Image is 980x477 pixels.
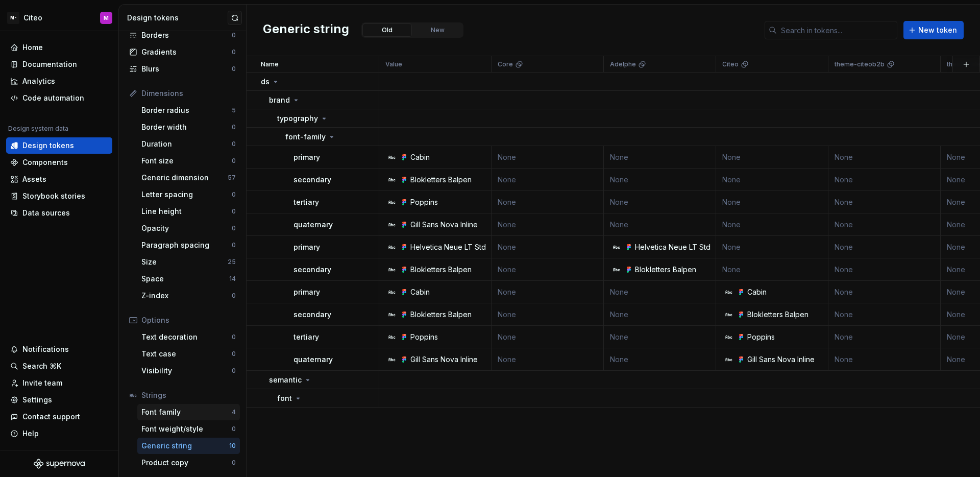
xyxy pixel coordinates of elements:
div: Blurs [141,64,232,74]
p: Name [261,60,279,68]
p: ds [261,77,269,87]
a: Settings [6,392,112,408]
div: 0 [232,140,236,148]
div: Settings [22,395,52,405]
td: None [716,213,828,236]
a: Supernova Logo [34,459,85,469]
td: None [604,146,716,169]
p: quaternary [293,220,333,230]
a: Z-index0 [137,288,240,304]
div: Notifications [22,344,69,354]
div: 0 [232,65,236,73]
div: Font weight/style [141,424,232,434]
a: Blurs0 [125,61,240,77]
div: Z-index [141,291,232,301]
a: Generic string10 [137,438,240,454]
td: None [492,213,604,236]
a: Components [6,154,112,171]
h2: Generic string [263,21,349,39]
div: 0 [232,241,236,249]
div: Product copy [141,458,232,468]
td: None [492,169,604,191]
td: None [492,146,604,169]
a: Generic dimension57 [137,170,240,186]
div: Poppins [410,332,438,342]
p: Citeo [722,60,739,68]
a: Gradients0 [125,44,240,60]
td: None [604,213,716,236]
a: Data sources [6,205,112,221]
div: Help [22,428,39,439]
td: None [492,348,604,371]
td: None [716,258,828,281]
td: None [604,348,716,371]
input: Search in tokens... [777,21,897,39]
td: None [828,348,941,371]
div: Size [141,257,228,267]
td: None [604,281,716,303]
a: Text decoration0 [137,329,240,345]
a: Text case0 [137,346,240,362]
div: Blokletters Balpen [410,309,472,320]
td: None [828,169,941,191]
div: 0 [232,207,236,216]
div: Border width [141,122,232,132]
p: theme-citeob2b [835,60,885,68]
button: Notifications [6,341,112,357]
div: Generic dimension [141,173,228,183]
div: Duration [141,139,232,149]
td: None [716,146,828,169]
p: primary [293,287,320,297]
div: Line height [141,206,232,217]
a: Letter spacing0 [137,186,240,203]
td: None [828,146,941,169]
td: None [492,191,604,213]
div: 0 [232,333,236,341]
div: 0 [232,350,236,358]
div: Strings [141,390,236,400]
a: Space14 [137,271,240,287]
p: Value [385,60,402,68]
div: M [104,14,109,22]
a: Opacity0 [137,220,240,236]
div: 57 [228,174,236,182]
div: Dimensions [141,88,236,99]
div: Invite team [22,378,62,388]
td: None [716,169,828,191]
div: Gill Sans Nova Inline [410,354,478,365]
div: Letter spacing [141,189,232,200]
div: 5 [232,106,236,114]
div: Font family [141,407,232,417]
td: None [604,303,716,326]
a: Analytics [6,73,112,89]
a: Home [6,39,112,56]
td: None [492,236,604,258]
td: None [604,326,716,348]
td: None [828,258,941,281]
button: Help [6,425,112,442]
div: Cabin [747,287,767,297]
div: Gradients [141,47,232,57]
div: Storybook stories [22,191,85,201]
td: None [716,236,828,258]
div: Borders [141,30,232,40]
button: New [413,23,462,37]
div: Text case [141,349,232,359]
div: 0 [232,31,236,39]
a: Design tokens [6,137,112,154]
a: Assets [6,171,112,187]
div: 4 [232,408,236,416]
div: Poppins [410,197,438,207]
p: Adelphe [610,60,636,68]
a: Invite team [6,375,112,391]
td: None [716,191,828,213]
a: Font size0 [137,153,240,169]
a: Documentation [6,56,112,73]
p: primary [293,152,320,162]
p: typography [277,113,318,124]
div: M- [7,12,19,24]
div: Visibility [141,366,232,376]
div: Assets [22,174,46,184]
div: Search ⌘K [22,361,61,371]
div: 0 [232,157,236,165]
